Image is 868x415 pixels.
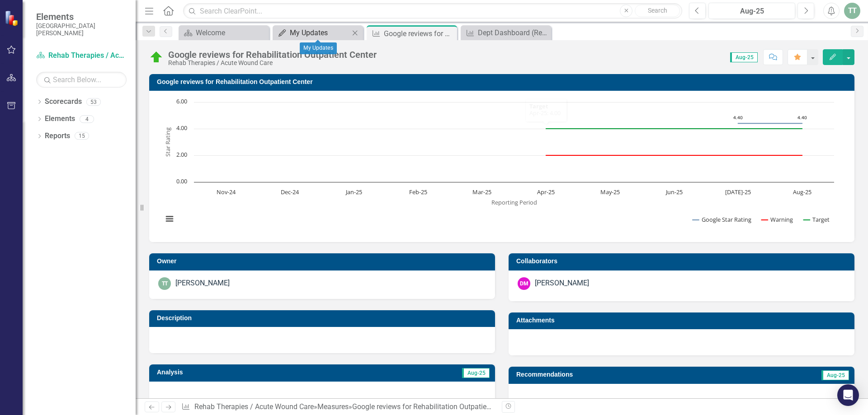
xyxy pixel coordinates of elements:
div: Google reviews for Rehabilitation Outpatient Center [384,28,455,39]
a: Rehab Therapies / Acute Wound Care [194,402,314,411]
a: My Updates [275,27,349,38]
text: [DATE]-25 [725,188,751,196]
div: TT [158,277,171,290]
text: Apr-25 [537,188,555,196]
a: Elements [45,114,75,124]
span: Aug-25 [730,52,758,62]
input: Search Below... [36,72,127,88]
button: View chart menu, Chart [163,213,176,225]
h3: Owner [157,258,491,265]
div: Open Intercom Messenger [837,384,859,406]
svg: Interactive chart [158,98,839,233]
a: Dept Dashboard (Rehab Therapies) - OP Rehab Evaluations [463,27,549,38]
g: Target, line 3 of 3 with 10 data points. [226,127,804,131]
input: Search ClearPoint... [183,3,682,19]
h3: Analysis [157,369,316,376]
img: On Target [149,50,164,65]
text: Nov-24 [217,188,236,196]
text: 0.00 [176,177,187,185]
h3: Google reviews for Rehabilitation Outpatient Center [157,79,850,85]
button: Aug-25 [708,3,795,19]
a: Measures [317,402,349,411]
text: Reporting Period [491,198,537,206]
div: DM [518,277,530,290]
div: My Updates [290,27,349,38]
button: Show Google Star Rating [693,215,752,224]
div: [PERSON_NAME] [175,278,230,289]
div: Aug-25 [712,6,792,17]
text: Dec-24 [281,188,299,196]
div: Rehab Therapies / Acute Wound Care [168,60,377,66]
a: Welcome [181,27,267,38]
text: 4.00 [176,124,187,132]
div: Welcome [196,27,267,38]
div: 53 [86,98,101,106]
span: Aug-25 [462,368,490,378]
div: Dept Dashboard (Rehab Therapies) - OP Rehab Evaluations [478,27,549,38]
text: 4.40 [733,114,743,121]
img: ClearPoint Strategy [5,10,20,26]
button: Show Warning [761,215,793,224]
div: [PERSON_NAME] [535,278,589,289]
text: Jun-25 [665,188,683,196]
h3: Description [157,315,491,322]
text: 4.40 [797,114,807,121]
div: My Updates [300,42,337,54]
a: Scorecards [45,97,82,107]
text: 2.00 [176,150,187,159]
div: 4 [80,115,94,123]
g: Warning, line 2 of 3 with 10 data points. [226,154,804,157]
small: [GEOGRAPHIC_DATA][PERSON_NAME] [36,22,127,37]
button: Search [635,5,680,17]
text: Aug-25 [793,188,811,196]
text: May-25 [600,188,620,196]
h3: Collaborators [516,258,850,265]
h3: Recommendations [516,371,738,378]
h3: Attachments [516,317,850,324]
span: Search [648,7,667,14]
text: Mar-25 [472,188,491,196]
div: » » [181,402,495,412]
a: Reports [45,131,70,141]
span: Aug-25 [821,370,849,380]
button: TT [844,3,860,19]
button: Show Target [803,215,830,224]
text: Feb-25 [409,188,427,196]
text: 6.00 [176,97,187,105]
div: Chart. Highcharts interactive chart. [158,98,845,233]
text: Jan-25 [345,188,362,196]
div: Google reviews for Rehabilitation Outpatient Center [352,402,515,411]
div: 15 [75,132,89,140]
text: Star Rating [164,127,172,157]
span: Elements [36,11,127,22]
div: Google reviews for Rehabilitation Outpatient Center [168,50,377,60]
a: Rehab Therapies / Acute Wound Care [36,51,127,61]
